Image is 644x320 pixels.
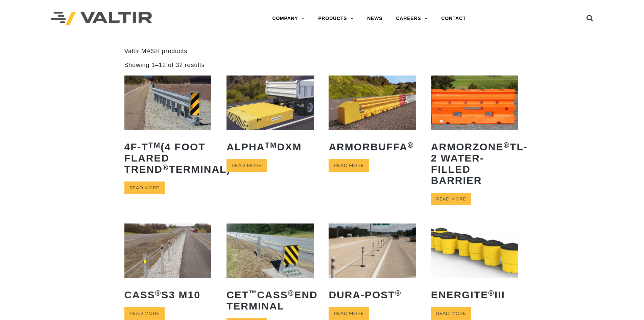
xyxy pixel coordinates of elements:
a: CET™CASS®End Terminal [226,223,314,317]
img: Valtir [51,12,152,26]
a: COMPANY [265,12,311,25]
p: Valtir MASH products [124,47,520,55]
a: Read more about “4F-TTM (4 Foot Flared TREND® Terminal)” [124,182,165,194]
h2: CET CASS End Terminal [226,284,314,317]
sup: ® [503,141,510,149]
a: ArmorBuffa® [329,76,416,157]
a: CONTACT [434,12,473,25]
a: Dura-Post® [329,223,416,305]
h2: ArmorBuffa [329,136,416,157]
a: NEWS [360,12,389,25]
sup: ™ [249,289,257,297]
a: Read more about “ENERGITE® III” [431,307,471,320]
sup: ® [408,141,414,149]
a: Read more about “ALPHATM DXM” [226,159,267,172]
a: ENERGITE®III [431,223,518,305]
a: Read more about “ArmorZone® TL-2 Water-Filled Barrier” [431,193,471,205]
a: Read more about “CASS® S3 M10” [124,307,165,320]
h2: ArmorZone TL-2 Water-Filled Barrier [431,136,518,191]
sup: ® [288,289,294,297]
a: CASS®S3 M10 [124,223,212,305]
a: ALPHATMDXM [226,76,314,157]
h2: 4F-T (4 Foot Flared TREND Terminal) [124,136,212,180]
sup: ® [488,289,495,297]
sup: TM [148,141,161,149]
a: PRODUCTS [311,12,360,25]
p: Showing 1–12 of 32 results [124,61,205,69]
sup: TM [265,141,277,149]
a: Read more about “Dura-Post®” [329,307,369,320]
h2: CASS S3 M10 [124,284,212,305]
h2: ALPHA DXM [226,136,314,157]
sup: ® [395,289,402,297]
a: CAREERS [389,12,434,25]
a: ArmorZone®TL-2 Water-Filled Barrier [431,76,518,191]
h2: Dura-Post [329,284,416,305]
a: Read more about “ArmorBuffa®” [329,159,369,172]
a: 4F-TTM(4 Foot Flared TREND®Terminal) [124,76,212,180]
h2: ENERGITE III [431,284,518,305]
sup: ® [155,289,162,297]
sup: ® [163,163,169,172]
